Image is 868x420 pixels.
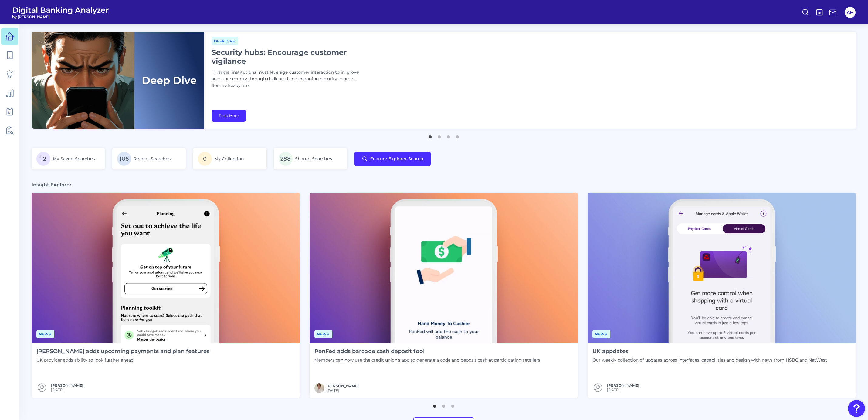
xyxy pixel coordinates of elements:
[36,152,50,166] span: 12
[445,132,451,138] button: 3
[214,156,244,162] span: My Collection
[212,48,363,65] h1: Security hubs: Encourage customer vigilance
[450,402,456,408] button: 3
[354,152,431,166] button: Feature Explorer Search
[432,402,438,408] button: 1
[32,32,204,129] img: bannerImg
[193,148,266,169] a: 0My Collection
[51,383,83,388] a: [PERSON_NAME]
[327,388,359,393] span: [DATE]
[51,388,83,392] span: [DATE]
[314,348,540,355] h4: PenFed adds barcode cash deposit tool
[427,132,433,138] button: 1
[112,148,186,169] a: 106Recent Searches
[198,152,212,166] span: 0
[36,357,209,363] p: UK provider adds ability to look further ahead
[592,331,610,337] a: News
[845,7,856,18] button: AM
[607,383,639,388] a: [PERSON_NAME]
[36,330,54,338] span: News
[12,5,109,15] span: Digital Banking Analyzer
[212,110,246,122] a: Read More
[212,69,363,89] p: Financial institutions must leverage customer interaction to improve account security through ded...
[314,330,332,338] span: News
[848,400,865,417] button: Open Resource Center
[310,193,578,343] img: News - Phone.png
[279,152,293,166] span: 288
[592,348,827,355] h4: UK appdates
[592,330,610,338] span: News
[117,152,131,166] span: 106
[607,388,639,392] span: [DATE]
[441,402,447,408] button: 2
[592,357,827,363] p: Our weekly collection of updates across interfaces, capabilities and design with news from HSBC a...
[314,357,540,363] p: Members can now use the credit union’s app to generate a code and deposit cash at participating r...
[295,156,332,162] span: Shared Searches
[32,182,72,188] h3: Insight Explorer
[212,38,238,44] a: Deep dive
[327,384,359,388] a: [PERSON_NAME]
[32,193,300,343] img: News - Phone (4).png
[274,148,347,169] a: 288Shared Searches
[212,37,238,45] span: Deep dive
[588,193,856,343] img: Appdates - Phone (9).png
[314,331,332,337] a: News
[32,148,105,169] a: 12My Saved Searches
[314,383,324,393] img: MIchael McCaw
[53,156,95,162] span: My Saved Searches
[436,132,442,138] button: 2
[36,348,209,355] h4: [PERSON_NAME] adds upcoming payments and plan features
[454,132,460,138] button: 4
[370,156,423,161] span: Feature Explorer Search
[134,156,171,162] span: Recent Searches
[12,15,109,19] span: by [PERSON_NAME]
[36,331,54,337] a: News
